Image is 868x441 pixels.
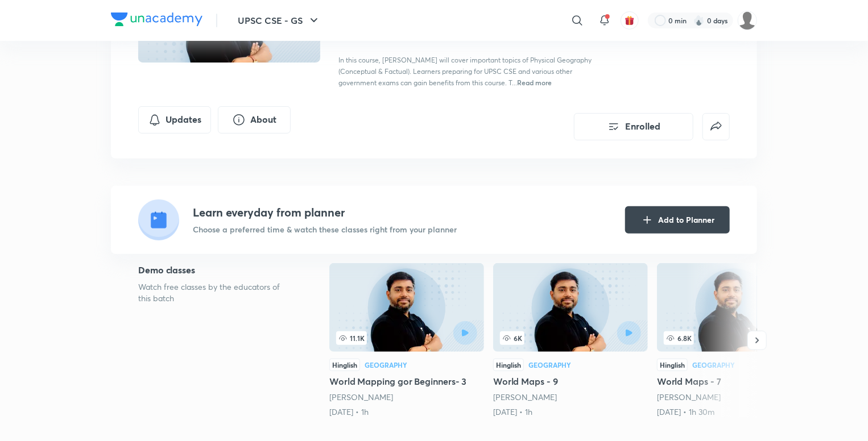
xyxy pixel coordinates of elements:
h5: World Mapping gor Beginners- 3 [329,375,484,388]
img: streak [693,15,705,26]
a: [PERSON_NAME] [493,392,557,402]
div: Sudarshan Gurjar [329,392,484,403]
a: Company Logo [111,13,202,29]
a: World Maps - 7 [657,263,812,418]
button: UPSC CSE - GS [231,9,328,32]
div: Geography [528,361,571,368]
p: Watch free classes by the educators of this batch [138,281,293,304]
h5: World Maps - 7 [657,375,812,388]
a: World Maps - 9 [493,263,648,418]
img: Avoy Roy [738,11,757,30]
h5: World Maps - 9 [493,375,648,388]
button: Add to Planner [625,206,730,234]
a: [PERSON_NAME] [657,392,721,402]
div: Hinglish [657,359,688,371]
h4: Learn everyday from planner [193,204,457,221]
a: 11.1KHinglishGeographyWorld Mapping gor Beginners- 3[PERSON_NAME][DATE] • 1h [329,263,484,418]
span: 6K [500,331,524,345]
div: 7th Apr • 1h [329,406,484,418]
div: Hinglish [329,359,360,371]
img: avatar [625,15,635,26]
button: false [702,113,730,140]
div: Sudarshan Gurjar [493,392,648,403]
button: About [218,106,291,134]
div: Hinglish [493,359,524,371]
h5: Demo classes [138,263,293,277]
a: [PERSON_NAME] [329,392,393,402]
div: Geography [365,361,407,368]
span: Read more [517,78,552,87]
button: Updates [138,106,211,134]
a: World Mapping gor Beginners- 3 [329,263,484,418]
img: Company Logo [111,13,202,26]
div: Sudarshan Gurjar [657,392,812,403]
button: Enrolled [574,113,693,140]
span: 6.8K [664,331,694,345]
span: In this course, [PERSON_NAME] will cover important topics of Physical Geography (Conceptual & Fac... [338,56,592,87]
span: 11.1K [336,331,367,345]
div: 1st May • 1h 30m [657,406,812,418]
button: avatar [621,11,639,30]
div: 29th Apr • 1h [493,406,648,418]
a: 6KHinglishGeographyWorld Maps - 9[PERSON_NAME][DATE] • 1h [493,263,648,418]
p: Choose a preferred time & watch these classes right from your planner [193,223,457,235]
a: 6.8KHinglishGeographyWorld Maps - 7[PERSON_NAME][DATE] • 1h 30m [657,263,812,418]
